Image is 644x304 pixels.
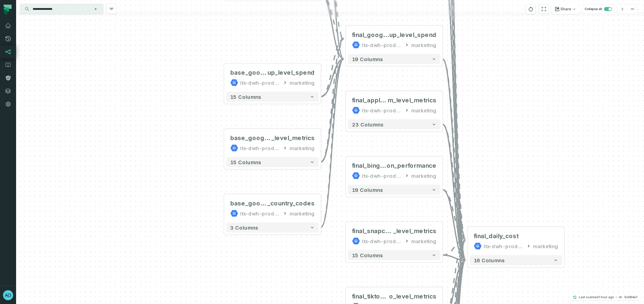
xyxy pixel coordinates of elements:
[352,227,393,235] span: final_snapchat_campaign
[230,134,271,142] span: base_google_ads_geo
[240,209,280,218] div: ltx-dwh-prod-processed
[362,41,402,49] div: ltx-dwh-prod-processed
[474,257,505,263] span: 16 columns
[230,225,258,231] span: 3 columns
[411,106,436,114] div: marketing
[352,162,436,170] div: final_bing_ads_user_location_performance
[321,39,344,162] g: Edge from c057bcb5050a8aaea7f05a98c56f42d4 to ea0b433d08b71fee225b8abd173ba129
[442,124,466,240] g: Edge from 9a77edb368edf5375c73af7fa9f0e859 to cdc799c67f2709c4d8c60dc35618e618
[442,240,466,255] g: Edge from 9a7d31d28a8385322ace3a017543d348 to cdc799c67f2709c4d8c60dc35618e618
[362,237,402,245] div: ltx-dwh-prod-processed
[3,290,13,300] img: avatar of aovechinnikov
[411,41,436,49] div: marketing
[389,292,436,300] span: o_level_metrics
[271,134,315,142] span: _level_metrics
[290,79,315,87] div: marketing
[393,227,436,235] span: _level_metrics
[290,209,315,218] div: marketing
[599,295,614,299] relative-time: Sep 2, 2025, 9:26 AM GMT+3
[240,144,280,152] div: ltx-dwh-prod-processed
[411,237,436,245] div: marketing
[230,134,315,142] div: base_google_ads_geo_level_metrics
[93,7,98,12] button: Clear search query
[624,296,637,299] h4: 5c084e1
[442,59,466,240] g: Edge from ea0b433d08b71fee225b8abd173ba129 to cdc799c67f2709c4d8c60dc35618e618
[352,56,383,62] span: 19 columns
[570,294,640,300] button: Last scanned[DATE] 9:26:37 AM5c084e1
[582,4,614,14] button: Collapse all
[352,96,388,104] span: final_apple_search_ter
[579,295,614,300] p: Last scanned
[389,31,436,39] span: up_level_spend
[230,94,261,100] span: 15 columns
[230,69,267,77] span: base_google_ads_geo_adgro
[267,199,315,207] span: _country_codes
[240,79,280,87] div: ltx-dwh-prod-processed
[352,96,436,104] div: final_apple_search_term_level_metrics
[411,172,436,180] div: marketing
[388,96,436,104] span: m_level_metrics
[362,106,402,114] div: ltx-dwh-prod-processed
[627,4,637,14] button: zoom out
[352,187,383,193] span: 19 columns
[442,190,466,240] g: Edge from e2b83a2f370aa2ea94edbcb3e6bbc9aa to cdc799c67f2709c4d8c60dc35618e618
[352,227,436,235] div: final_snapchat_campaign_level_metrics
[352,31,389,39] span: final_google_ads_geo_adgro
[230,199,267,207] span: base_google_ads
[552,4,579,14] button: Share
[352,252,383,258] span: 15 columns
[230,159,261,165] span: 15 columns
[267,69,315,77] span: up_level_spend
[352,292,436,300] div: final_tiktok_geo_level_metrics
[352,162,387,170] span: final_bing_ads_user_locati
[387,162,436,170] span: on_performance
[230,69,315,77] div: base_google_ads_geo_adgroup_level_spend
[290,144,315,152] div: marketing
[352,121,384,127] span: 23 columns
[352,31,436,39] div: final_google_ads_geo_adgroup_level_spend
[474,232,518,240] div: final_daily_cost
[362,172,402,180] div: ltx-dwh-prod-processed
[533,242,558,250] div: marketing
[484,242,524,250] div: ltx-dwh-prod-processed
[230,199,315,207] div: base_google_ads_country_codes
[352,292,389,300] span: final_tiktok_ge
